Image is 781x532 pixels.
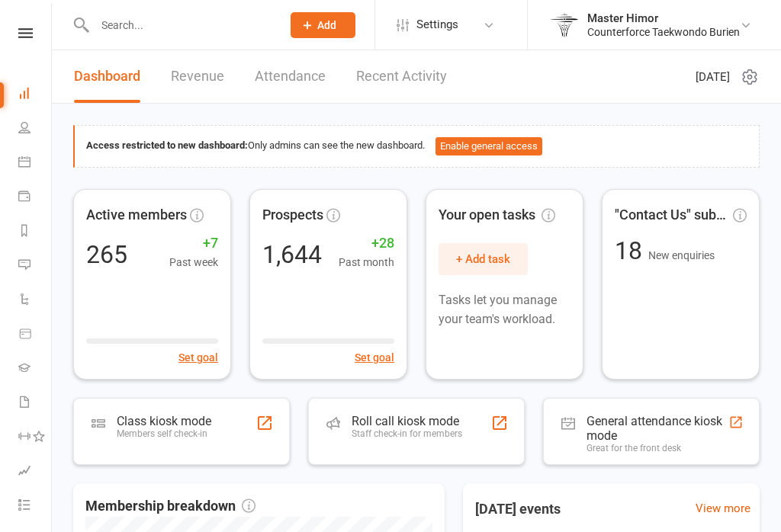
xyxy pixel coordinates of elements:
[549,10,580,40] img: thumb_image1572984788.png
[18,78,53,112] a: Dashboard
[178,349,218,366] button: Set goal
[255,50,326,103] a: Attendance
[352,428,462,439] div: Staff check-in for members
[171,50,224,103] a: Revenue
[291,12,355,38] button: Add
[587,414,728,443] div: General attendance kiosk mode
[85,495,256,518] span: Membership breakdown
[439,290,570,329] p: Tasks let you manage your team's workload.
[18,112,53,146] a: People
[169,254,218,271] span: Past week
[18,146,53,181] a: Calendar
[86,137,747,155] div: Only admins can see the new dashboard.
[262,242,322,267] div: 1,644
[339,254,394,271] span: Past month
[117,414,211,428] div: Class kiosk mode
[696,499,750,518] a: View more
[86,204,187,226] span: Active members
[86,242,127,267] div: 265
[435,137,542,155] button: Enable general access
[90,14,271,36] input: Search...
[463,495,573,523] h3: [DATE] events
[356,50,447,103] a: Recent Activity
[355,349,394,366] button: Set goal
[587,25,740,39] div: Counterforce Taekwondo Burien
[615,236,648,265] span: 18
[648,249,715,261] span: New enquiries
[339,232,394,255] span: +28
[416,8,458,42] span: Settings
[86,139,248,151] strong: Access restricted to new dashboard:
[262,204,323,226] span: Prospects
[169,232,218,255] span: +7
[18,181,53,215] a: Payments
[117,428,211,439] div: Members self check-in
[439,243,528,275] button: + Add task
[18,455,53,489] a: Assessments
[587,11,740,25] div: Master Himor
[696,68,730,86] span: [DATE]
[587,443,728,453] div: Great for the front desk
[18,318,53,352] a: Product Sales
[439,204,555,226] span: Your open tasks
[615,204,730,226] span: "Contact Us" submissions
[74,50,140,103] a: Dashboard
[352,414,462,428] div: Roll call kiosk mode
[317,19,336,31] span: Add
[18,215,53,249] a: Reports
